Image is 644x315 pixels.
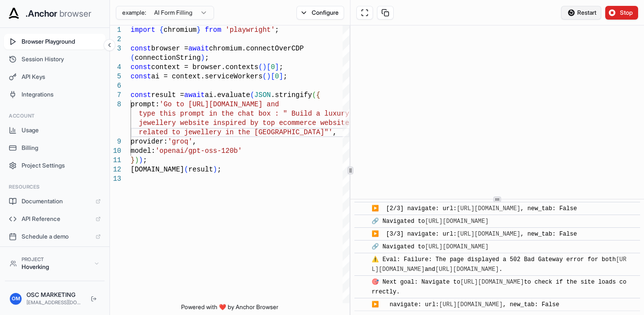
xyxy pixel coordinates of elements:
div: Project [22,256,89,263]
span: [ [271,73,275,80]
span: 🔗 Navigated to [372,243,492,250]
span: ) [263,63,267,71]
span: ; [275,26,279,34]
span: result [188,166,213,173]
span: 'openai/gpt-oss-120b' [155,147,241,155]
span: Billing [22,144,101,152]
span: result = [151,91,184,99]
a: [URL][DOMAIN_NAME] [425,243,489,250]
div: 4 [110,63,121,72]
div: 10 [110,146,121,156]
span: { [316,91,320,99]
div: 1 [110,25,121,35]
span: ▶️ navigate: url: , new_tab: False [372,301,559,308]
span: ​ [359,229,364,239]
span: ; [217,166,221,173]
span: model: [131,147,155,155]
div: OSC MARKETING [27,291,83,299]
span: JSON [254,91,271,99]
span: context = browser.contexts [151,63,258,71]
span: chromium.connectOverCDP [209,45,304,52]
span: Project Settings [22,162,101,170]
span: browser = [151,45,188,52]
span: ​ [359,217,364,226]
button: Browser Playground [4,34,106,49]
span: const [131,63,151,71]
span: 'Go to [URL][DOMAIN_NAME] and [160,100,279,108]
span: ▶️ [2/3] navigate: url: , new_tab: False [372,205,577,212]
a: Documentation [4,194,106,209]
span: import [131,26,155,34]
a: [URL][DOMAIN_NAME] [439,301,503,308]
span: related to jewellery in the [GEOGRAPHIC_DATA]"' [139,128,333,136]
span: 'groq' [168,138,192,145]
span: ▶️ [3/3] navigate: url: , new_tab: False [372,231,577,238]
span: const [131,45,151,52]
button: Logout [88,293,100,305]
span: ( [258,63,262,71]
div: 5 [110,72,121,81]
h3: Resources [9,183,101,191]
span: } [131,156,134,164]
a: Schedule a demo [4,229,106,244]
button: Stop [605,6,638,20]
button: Billing [4,140,106,156]
img: Anchor Icon [6,6,22,22]
span: ) [267,73,270,80]
span: ; [283,73,287,80]
span: const [131,73,151,80]
span: [ [267,63,270,71]
button: Session History [4,51,106,67]
span: ( [263,73,267,80]
span: ⚠️ Eval: Failure: The page displayed a 502 Bad Gateway error for both and . [372,256,626,273]
span: [DOMAIN_NAME] [131,166,184,173]
div: [EMAIL_ADDRESS][DOMAIN_NAME] [27,299,83,306]
div: 13 [110,174,121,184]
span: 0 [275,73,279,80]
span: ; [205,54,209,62]
span: ( [184,166,188,173]
button: Open in full screen [356,6,373,20]
div: 6 [110,81,121,91]
span: ai = context.serviceWorkers [151,73,263,80]
span: ; [143,156,147,164]
span: ​ [359,277,364,287]
a: API Reference [4,211,106,227]
div: 12 [110,165,121,174]
span: await [188,45,209,52]
span: prompt: [131,100,160,108]
span: example: [122,9,146,17]
span: { [160,26,163,34]
span: Usage [22,126,101,134]
span: 🔗 Navigated to [372,218,492,225]
a: [URL][DOMAIN_NAME] [425,218,489,225]
span: jewellery website inspired by top ecommerce websit [139,119,345,127]
span: ] [275,63,279,71]
span: , [333,128,337,136]
span: from [205,26,221,34]
button: Restart [561,6,601,20]
span: ​ [359,242,364,252]
button: Configure [296,6,344,20]
span: Schedule a demo [22,233,91,241]
span: const [131,91,151,99]
span: ai.evaluate [205,91,250,99]
div: Hoverking [22,263,89,271]
span: browser [59,7,91,21]
span: type this prompt in the chat box : " Build a luxur [139,110,345,118]
span: Session History [22,55,101,63]
span: ) [139,156,143,164]
span: Stop [620,9,634,17]
span: } [196,26,200,34]
span: 'playwright' [225,26,275,34]
button: Integrations [4,87,106,102]
span: 🎯 Next goal: Navigate to to check if the site loads correctly. [372,279,626,295]
div: 3 [110,44,121,53]
a: [URL][DOMAIN_NAME] [435,266,499,273]
span: connectionString [134,54,200,62]
span: chromium [163,26,196,34]
button: ProjectHoverking [5,252,105,275]
span: ​ [359,255,364,265]
span: ) [213,166,217,173]
div: 11 [110,156,121,165]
